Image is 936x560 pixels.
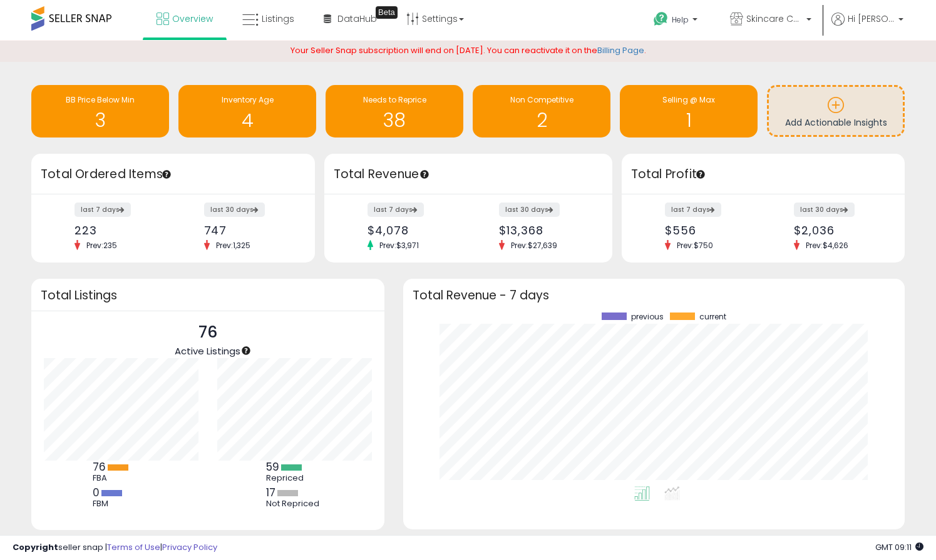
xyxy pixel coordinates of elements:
div: 747 [204,224,293,237]
span: Add Actionable Insights [785,116,887,129]
span: Selling @ Max [662,94,715,105]
div: FBA [93,473,149,483]
span: Prev: $3,971 [373,240,425,251]
div: $556 [665,224,754,237]
span: Needs to Reprice [363,94,426,105]
a: Needs to Reprice 38 [326,85,463,137]
span: Help [672,14,689,25]
a: Non Competitive 2 [473,85,610,137]
div: Tooltip anchor [161,169,172,180]
a: Help [644,2,710,41]
a: Add Actionable Insights [769,87,903,135]
h1: 38 [332,110,457,131]
h1: 2 [479,110,604,131]
span: Prev: 235 [80,240,123,251]
a: Hi [PERSON_NAME] [831,12,903,41]
div: FBM [93,499,149,509]
span: Skincare Collective Inc [746,12,803,25]
h1: 4 [185,110,310,131]
span: Inventory Age [222,94,274,105]
span: Your Seller Snap subscription will end on [DATE]. You can reactivate it on the . [291,44,646,56]
span: BB Price Below Min [66,94,135,105]
strong: Copyright [13,541,58,553]
span: Prev: $27,639 [505,240,563,251]
a: Terms of Use [107,541,160,553]
label: last 7 days [75,202,131,217]
div: Not Repriced [266,499,322,509]
h1: 3 [38,110,163,131]
span: Listings [262,12,294,25]
span: Prev: $750 [671,240,719,251]
span: 2025-09-17 09:11 GMT [875,541,923,553]
label: last 7 days [368,202,424,217]
div: seller snap | | [13,542,217,554]
div: Tooltip anchor [376,6,398,19]
b: 59 [266,459,279,474]
label: last 30 days [794,202,855,217]
div: 223 [75,224,163,237]
a: BB Price Below Min 3 [31,85,169,137]
div: Repriced [266,473,322,483]
i: Get Help [653,11,669,27]
div: Tooltip anchor [240,345,252,356]
div: $13,368 [499,224,590,237]
b: 76 [93,459,106,474]
a: Selling @ Max 1 [620,85,758,137]
span: previous [631,312,664,321]
span: DataHub [337,12,377,25]
label: last 30 days [499,202,560,217]
label: last 7 days [665,202,721,217]
h3: Total Ordered Items [41,166,306,183]
div: $4,078 [368,224,458,237]
span: Prev: $4,626 [800,240,855,251]
b: 17 [266,485,275,500]
div: $2,036 [794,224,883,237]
a: Billing Page [597,44,644,56]
span: current [699,312,726,321]
span: Active Listings [175,344,240,357]
div: Tooltip anchor [419,169,430,180]
span: Prev: 1,325 [210,240,257,251]
p: 76 [175,321,240,344]
h3: Total Revenue [334,166,603,183]
b: 0 [93,485,100,500]
label: last 30 days [204,202,265,217]
a: Inventory Age 4 [178,85,316,137]
span: Non Competitive [510,94,573,105]
h3: Total Listings [41,291,375,300]
a: Privacy Policy [162,541,217,553]
h1: 1 [626,110,751,131]
span: Hi [PERSON_NAME] [848,12,895,25]
h3: Total Revenue - 7 days [413,291,895,300]
span: Overview [172,12,213,25]
h3: Total Profit [631,166,896,183]
div: Tooltip anchor [695,169,706,180]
